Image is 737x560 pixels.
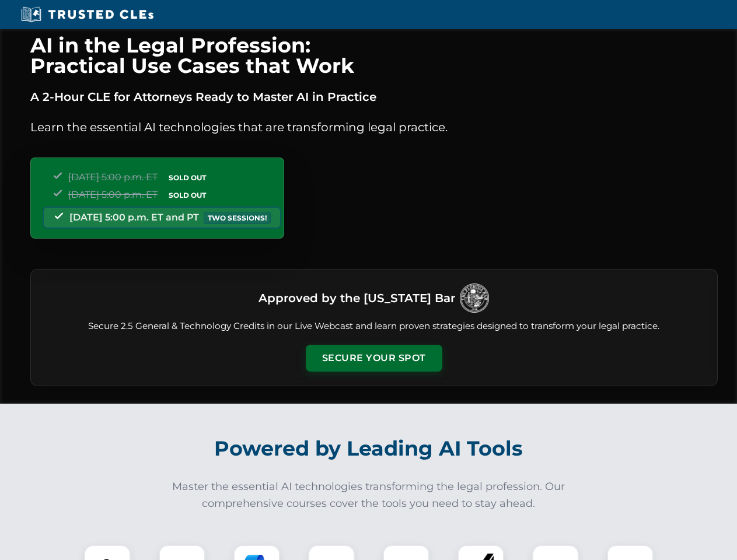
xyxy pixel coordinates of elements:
p: Master the essential AI technologies transforming the legal profession. Our comprehensive courses... [165,478,573,512]
p: Learn the essential AI technologies that are transforming legal practice. [30,118,718,136]
p: A 2-Hour CLE for Attorneys Ready to Master AI in Practice [30,87,718,106]
button: Secure Your Spot [306,345,442,372]
span: [DATE] 5:00 p.m. ET [68,189,158,200]
img: Trusted CLEs [18,6,157,23]
span: SOLD OUT [165,189,210,201]
h1: AI in the Legal Profession: Practical Use Cases that Work [30,35,718,76]
h2: Powered by Leading AI Tools [46,428,692,469]
p: Secure 2.5 General & Technology Credits in our Live Webcast and learn proven strategies designed ... [45,320,703,333]
span: SOLD OUT [165,171,210,184]
h3: Approved by the [US_STATE] Bar [259,288,455,309]
span: [DATE] 5:00 p.m. ET [68,171,158,183]
img: Logo [460,283,489,313]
